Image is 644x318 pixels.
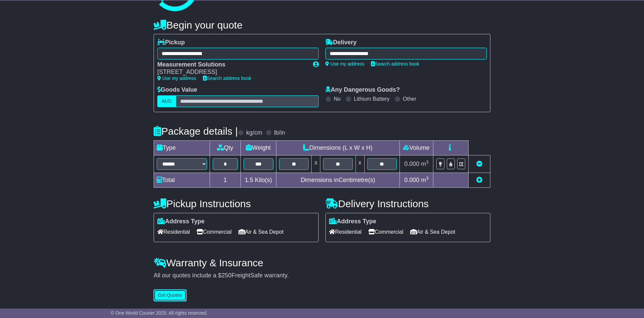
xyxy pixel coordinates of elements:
[325,86,400,94] label: Any Dangerous Goods?
[276,173,399,187] td: Dimensions in Centimetre(s)
[274,129,285,137] label: lb/in
[404,161,419,167] span: 0.000
[410,227,455,237] span: Air & Sea Depot
[476,177,482,183] a: Add new item
[426,160,429,165] sup: 3
[329,218,376,225] label: Address Type
[157,69,306,76] div: [STREET_ADDRESS]
[154,257,490,268] h4: Warranty & Insurance
[399,140,433,155] td: Volume
[157,95,176,107] label: AUD
[245,177,253,183] span: 1.5
[246,129,262,137] label: kg/cm
[238,227,284,237] span: Air & Sea Depot
[368,227,403,237] span: Commercial
[154,198,319,209] h4: Pickup Instructions
[476,161,482,167] a: Remove this item
[325,61,364,66] a: Use my address
[203,76,251,81] a: Search address book
[404,177,419,183] span: 0.000
[421,161,429,167] span: m
[329,227,362,237] span: Residential
[157,76,196,81] a: Use my address
[312,155,320,173] td: x
[111,310,208,316] span: © One World Courier 2025. All rights reserved.
[371,61,419,66] a: Search address book
[210,140,241,155] td: Qty
[334,96,340,102] label: No
[421,177,429,183] span: m
[154,140,210,155] td: Type
[325,198,490,209] h4: Delivery Instructions
[240,173,276,187] td: Kilo(s)
[157,39,185,46] label: Pickup
[426,176,429,181] sup: 3
[157,227,190,237] span: Residential
[240,140,276,155] td: Weight
[403,96,416,102] label: Other
[157,218,205,225] label: Address Type
[154,19,490,31] h4: Begin your quote
[157,61,306,69] div: Measurement Solutions
[197,227,231,237] span: Commercial
[354,96,390,102] label: Lithium Battery
[154,272,490,279] div: All our quotes include a $ FreightSafe warranty.
[154,173,210,187] td: Total
[325,39,357,46] label: Delivery
[157,86,197,94] label: Goods Value
[356,155,364,173] td: x
[154,289,186,301] button: Get Quotes
[210,173,241,187] td: 1
[276,140,399,155] td: Dimensions (L x W x H)
[221,272,231,279] span: 250
[154,126,238,137] h4: Package details |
